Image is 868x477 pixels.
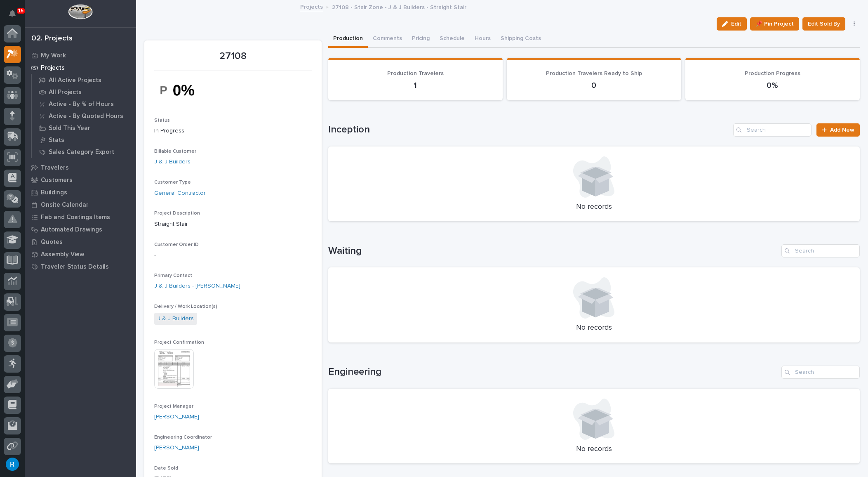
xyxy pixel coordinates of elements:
p: Automated Drawings [41,226,102,234]
p: Fab and Coatings Items [41,214,110,221]
p: All Projects [49,89,82,96]
p: Buildings [41,189,67,196]
p: Customers [41,177,73,184]
button: Comments [368,31,407,48]
a: Stats [32,134,136,146]
a: [PERSON_NAME] [154,444,199,452]
a: Sold This Year [32,122,136,134]
div: 02. Projects [31,34,73,43]
p: Travelers [41,164,69,172]
button: Schedule [435,31,470,48]
span: 📌 Pin Project [755,19,794,29]
span: Status [154,118,170,123]
p: All Active Projects [49,77,101,84]
span: Production Progress [745,71,800,76]
button: 📌 Pin Project [750,17,799,31]
h1: Engineering [328,366,778,378]
p: Projects [41,64,65,72]
span: Date Sold [154,466,178,471]
button: Pricing [407,31,435,48]
img: Workspace Logo [68,4,92,19]
a: J & J Builders - [PERSON_NAME] [154,282,240,290]
p: Active - By Quoted Hours [49,113,123,120]
p: Sales Category Export [49,149,114,156]
a: Onsite Calendar [25,198,136,211]
a: My Work [25,49,136,61]
span: Edit [731,20,741,28]
button: Hours [470,31,496,48]
p: 1 [338,80,493,90]
p: 27108 - Stair Zone - J & J Builders - Straight Stair [332,2,466,11]
a: Automated Drawings [25,223,136,236]
a: Customers [25,174,136,186]
p: In Progress [154,127,312,135]
p: Traveler Status Details [41,263,109,271]
img: rg-luYt1YFitsczxyu0kRWxfrNB8abfsMG5F1f8LNDA [154,76,216,104]
p: Assembly View [41,251,84,258]
span: Add New [830,127,854,133]
button: Shipping Costs [496,31,546,48]
span: Customer Order ID [154,242,199,247]
p: My Work [41,52,66,59]
button: Edit Sold By [802,17,845,31]
a: General Contractor [154,189,206,198]
span: Production Travelers Ready to Ship [546,71,642,76]
span: Engineering Coordinator [154,435,212,440]
a: Fab and Coatings Items [25,211,136,223]
a: Sales Category Export [32,146,136,158]
p: No records [338,445,850,454]
p: Quotes [41,238,63,246]
span: Project Manager [154,404,193,409]
a: Projects [300,2,323,11]
a: Buildings [25,186,136,198]
button: users-avatar [4,456,21,473]
h1: Waiting [328,245,778,257]
a: All Projects [32,86,136,98]
span: Project Confirmation [154,340,204,345]
p: No records [338,324,850,333]
span: Billable Customer [154,149,196,154]
div: Notifications15 [10,10,21,23]
p: 15 [18,8,24,14]
p: 27108 [154,50,312,62]
button: Edit [717,17,747,31]
span: Delivery / Work Location(s) [154,304,217,309]
button: Production [328,31,368,48]
p: Active - By % of Hours [49,101,114,108]
a: Active - By Quoted Hours [32,110,136,122]
a: Active - By % of Hours [32,98,136,110]
h1: Inception [328,124,730,136]
span: Customer Type [154,180,191,185]
p: No records [338,203,850,212]
a: Projects [25,61,136,74]
a: Traveler Status Details [25,260,136,273]
a: Add New [816,123,860,137]
input: Search [733,123,812,137]
a: J & J Builders [158,314,194,323]
p: 0 [517,80,671,90]
button: Notifications [4,5,21,22]
p: Straight Stair [154,220,312,229]
span: Production Travelers [387,71,444,76]
span: Primary Contact [154,273,192,278]
span: Edit Sold By [808,19,840,29]
a: All Active Projects [32,74,136,86]
p: Onsite Calendar [41,201,89,209]
input: Search [781,366,860,379]
p: Stats [49,137,64,144]
a: J & J Builders [154,158,191,166]
p: - [154,251,312,260]
a: Assembly View [25,248,136,260]
input: Search [781,244,860,257]
p: Sold This Year [49,125,90,132]
a: Travelers [25,161,136,174]
p: 0% [695,80,850,90]
a: Quotes [25,236,136,248]
span: Project Description [154,211,200,216]
a: [PERSON_NAME] [154,413,199,421]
